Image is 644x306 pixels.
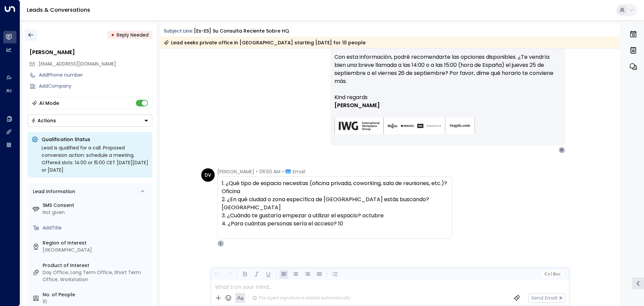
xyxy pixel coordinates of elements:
[39,60,116,67] span: [EMAIL_ADDRESS][DOMAIN_NAME]
[43,298,150,305] div: 10
[43,269,150,283] div: Day Office, Long Term Office, Short Term Office, Workstation
[43,209,150,216] div: Not given
[334,93,561,143] div: Signature
[43,262,150,269] label: Product of Interest
[42,144,148,174] div: Lead is qualified for a call. Proposed conversion action: schedule a meeting. Offered slots: 14:0...
[217,240,224,247] div: I
[222,179,448,228] div: 1. ¿Qué tipo de espacio necesitas (oficina privada, coworking, sala de reuniones, etc.)? Oficina ...
[43,291,150,298] label: No. of People
[164,39,366,46] div: Lead seeks private office in [GEOGRAPHIC_DATA] starting [DATE] for 10 people
[225,270,233,278] button: Redo
[334,93,368,101] span: Kind regards
[282,168,284,175] span: •
[551,272,552,276] span: |
[39,83,152,90] div: AddCompany
[43,239,150,247] label: Region of Interest
[42,136,148,143] p: Qualification Status
[31,118,56,124] div: Actions
[30,48,152,56] div: [PERSON_NAME]
[43,224,150,231] div: AddTitle
[43,247,150,254] div: [GEOGRAPHIC_DATA]
[43,202,150,209] label: SMS Consent
[39,72,152,79] div: AddPhone number
[334,118,475,135] img: AIorK4zU2Kz5WUNqa9ifSKC9jFH1hjwenjvh85X70KBOPduETvkeZu4OqG8oPuqbwvp3xfXcMQJCRtwYb-SG
[164,28,193,34] span: Subject Line:
[293,168,305,175] span: Email
[31,188,75,195] div: Lead Information
[111,29,114,41] div: •
[28,115,152,127] button: Actions
[39,100,59,106] div: AI Mode
[558,147,565,154] div: D
[217,168,254,175] span: [PERSON_NAME]
[117,32,149,38] span: Reply Needed
[213,270,221,278] button: Undo
[194,28,289,35] div: [es-ES] Su consulta reciente sobre HQ
[252,295,350,301] div: The agent signature is added automatically
[544,272,560,276] span: Cc Bcc
[27,6,90,14] a: Leads & Conversations
[28,115,152,127] div: Button group with a nested menu
[201,168,215,182] div: DV
[541,271,563,277] button: Cc|Bcc
[256,168,258,175] span: •
[259,168,280,175] span: 06:50 AM
[334,101,380,110] span: [PERSON_NAME]
[39,60,116,68] span: turok3000+test3@gmail.com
